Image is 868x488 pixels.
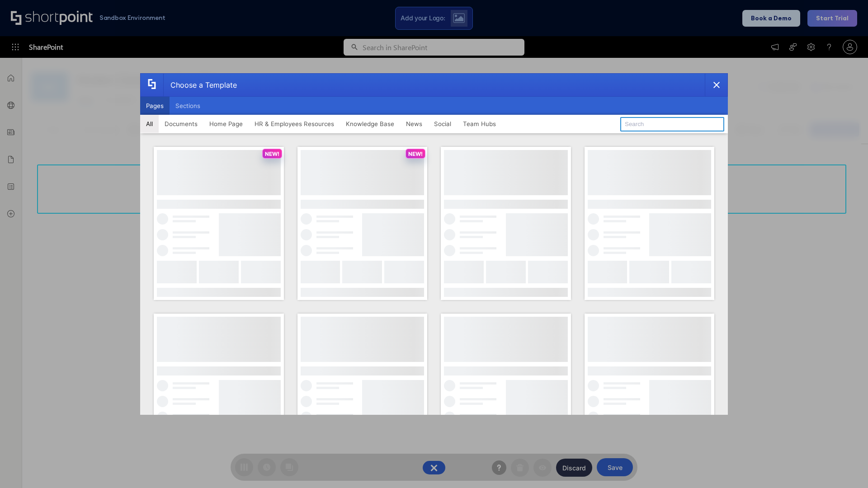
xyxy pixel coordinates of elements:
button: Pages [140,97,170,115]
button: All [140,115,159,133]
button: Documents [159,115,203,133]
button: Sections [170,97,206,115]
button: Team Hubs [457,115,502,133]
button: Home Page [203,115,249,133]
button: Social [428,115,457,133]
button: HR & Employees Resources [249,115,340,133]
div: template selector [140,73,728,415]
div: Choose a Template [163,74,237,96]
input: Search [620,117,724,131]
iframe: Chat Widget [823,445,868,488]
p: NEW! [265,150,279,157]
button: News [400,115,428,133]
button: Knowledge Base [340,115,400,133]
p: NEW! [408,150,423,157]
